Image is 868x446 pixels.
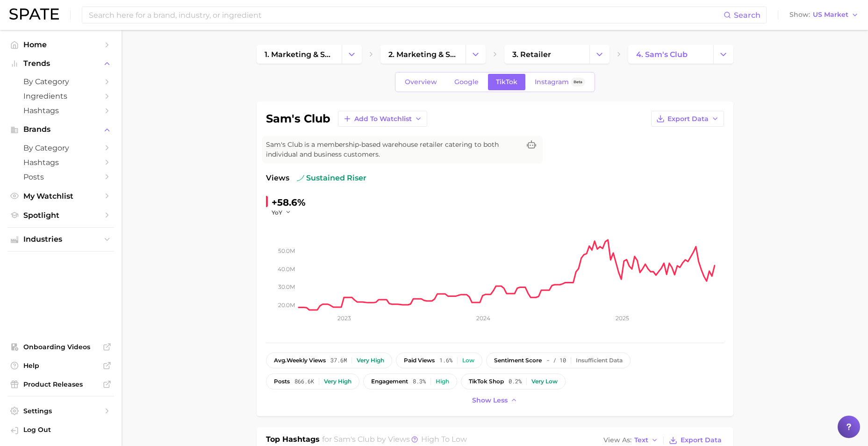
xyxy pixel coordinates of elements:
[469,378,504,385] span: TikTok shop
[324,378,352,385] div: Very high
[330,357,347,364] span: 37.6m
[23,407,98,415] span: Settings
[486,352,631,368] button: sentiment score- / 10Insufficient Data
[454,78,479,86] span: Google
[7,57,114,71] button: Trends
[23,211,98,220] span: Spotlight
[651,111,724,127] button: Export Data
[337,315,351,322] tspan: 2023
[589,45,610,64] button: Change Category
[7,103,114,118] a: Hashtags
[396,352,482,368] button: paid views1.6%Low
[446,74,487,90] a: Google
[667,115,709,123] span: Export Data
[380,45,466,64] a: 2. marketing & sales
[421,435,467,444] span: high to low
[23,158,98,167] span: Hashtags
[23,59,98,68] span: Trends
[278,247,295,254] tspan: 50.0m
[574,78,582,86] span: Beta
[23,40,98,49] span: Home
[7,189,114,203] a: My Watchlist
[23,77,98,86] span: by Category
[634,438,648,443] span: Text
[7,340,114,354] a: Onboarding Videos
[23,192,98,201] span: My Watchlist
[734,11,760,20] span: Search
[7,170,114,184] a: Posts
[628,45,713,64] a: 4. sam's club
[535,78,569,86] span: Instagram
[266,374,359,389] button: posts866.6kVery high
[23,343,98,351] span: Onboarding Videos
[88,7,724,23] input: Search here for a brand, industry, or ingredient
[272,195,306,210] div: +58.6%
[681,436,722,444] span: Export Data
[7,89,114,103] a: Ingredients
[354,115,412,123] span: Add to Watchlist
[266,113,330,124] h1: sam's club
[488,74,525,90] a: TikTok
[603,438,631,443] span: View As
[813,12,848,17] span: US Market
[576,357,623,364] div: Insufficient Data
[23,361,98,370] span: Help
[439,357,452,364] span: 1.6%
[274,357,326,364] span: weekly views
[466,45,486,64] button: Change Category
[23,173,98,181] span: Posts
[496,78,517,86] span: TikTok
[265,50,334,59] span: 1. marketing & sales
[23,380,98,388] span: Product Releases
[461,374,566,389] button: TikTok shop0.2%Very low
[23,144,98,152] span: by Category
[342,45,362,64] button: Change Category
[278,283,295,290] tspan: 30.0m
[462,357,474,364] div: Low
[7,155,114,170] a: Hashtags
[266,173,289,184] span: Views
[7,208,114,223] a: Spotlight
[23,92,98,101] span: Ingredients
[7,37,114,52] a: Home
[7,122,114,137] button: Brands
[278,265,295,272] tspan: 40.0m
[512,50,551,59] span: 3. retailer
[371,378,408,385] span: engagement
[413,378,426,385] span: 8.3%
[7,404,114,418] a: Settings
[266,140,520,159] span: Sam's Club is a membership-based warehouse retailer catering to both individual and business cust...
[257,45,342,64] a: 1. marketing & sales
[272,209,292,216] button: YoY
[789,12,810,17] span: Show
[397,74,445,90] a: Overview
[338,111,427,127] button: Add to Watchlist
[494,357,542,364] span: sentiment score
[23,425,107,434] span: Log Out
[297,173,366,184] span: sustained riser
[363,374,457,389] button: engagement8.3%High
[713,45,733,64] button: Change Category
[472,396,508,404] span: Show less
[266,352,392,368] button: avg.weekly views37.6mVery high
[23,106,98,115] span: Hashtags
[334,435,375,444] span: sam's club
[616,315,629,322] tspan: 2025
[7,359,114,373] a: Help
[23,125,98,134] span: Brands
[636,50,688,59] span: 4. sam's club
[531,378,558,385] div: Very low
[7,74,114,89] a: by Category
[23,235,98,244] span: Industries
[274,357,287,364] abbr: average
[470,394,520,407] button: Show less
[546,357,566,364] span: - / 10
[476,315,490,322] tspan: 2024
[297,174,304,182] img: sustained riser
[388,50,458,59] span: 2. marketing & sales
[7,423,114,439] a: Log out. Currently logged in with e-mail lerae.matz@unilever.com.
[272,209,282,216] span: YoY
[274,378,290,385] span: posts
[7,232,114,246] button: Industries
[405,78,437,86] span: Overview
